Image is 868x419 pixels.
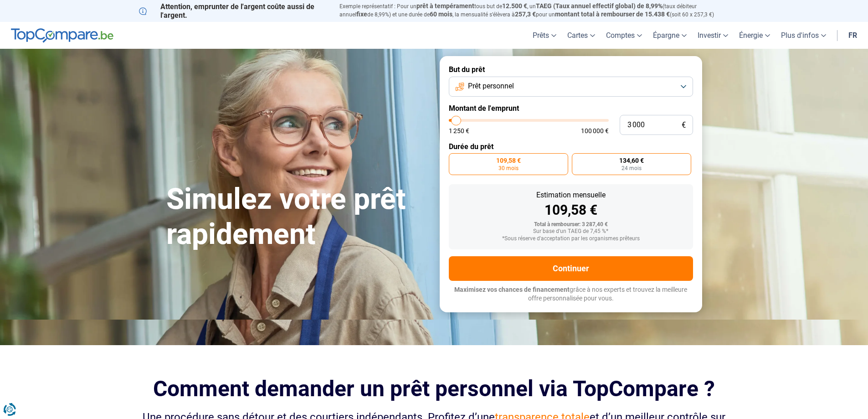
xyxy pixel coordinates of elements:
[456,191,686,199] div: Estimation mensuelle
[339,2,729,19] p: Exemple représentatif : Pour un tous but de , un (taux débiteur annuel de 8,99%) et une durée de ...
[536,2,663,10] span: TAEG (Taux annuel effectif global) de 8,99%
[527,22,562,49] a: Prêts
[502,2,527,10] span: 12.500 €
[416,2,474,10] span: prêt à tempérament
[496,157,521,164] span: 109,58 €
[647,22,692,49] a: Épargne
[692,22,734,49] a: Investir
[449,65,693,74] label: But du prêt
[456,203,686,217] div: 109,58 €
[468,81,514,91] span: Prêt personnel
[734,22,776,49] a: Énergie
[449,285,693,303] p: grâce à nos experts et trouvez la meilleure offre personnalisée pour vous.
[621,166,642,171] span: 24 mois
[601,22,647,49] a: Comptes
[456,222,686,228] div: Total à rembourser: 3 287,40 €
[456,236,686,242] div: *Sous réserve d'acceptation par les organismes prêteurs
[515,10,536,18] span: 257,3 €
[430,10,452,18] span: 60 mois
[498,166,519,171] span: 30 mois
[139,376,729,401] h2: Comment demander un prêt personnel via TopCompare ?
[843,22,863,49] a: fr
[356,10,367,18] span: fixe
[449,256,693,281] button: Continuer
[454,286,570,293] span: Maximisez vos chances de financement
[776,22,832,49] a: Plus d'infos
[449,128,469,134] span: 1 250 €
[139,2,329,20] p: Attention, emprunter de l'argent coûte aussi de l'argent.
[682,121,686,129] span: €
[619,157,644,164] span: 134,60 €
[11,28,113,43] img: TopCompare
[555,10,670,18] span: montant total à rembourser de 15.438 €
[581,128,609,134] span: 100 000 €
[449,104,693,113] label: Montant de l'emprunt
[456,228,686,235] div: Sur base d'un TAEG de 7,45 %*
[449,142,693,151] label: Durée du prêt
[449,77,693,97] button: Prêt personnel
[562,22,601,49] a: Cartes
[166,182,429,252] h1: Simulez votre prêt rapidement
